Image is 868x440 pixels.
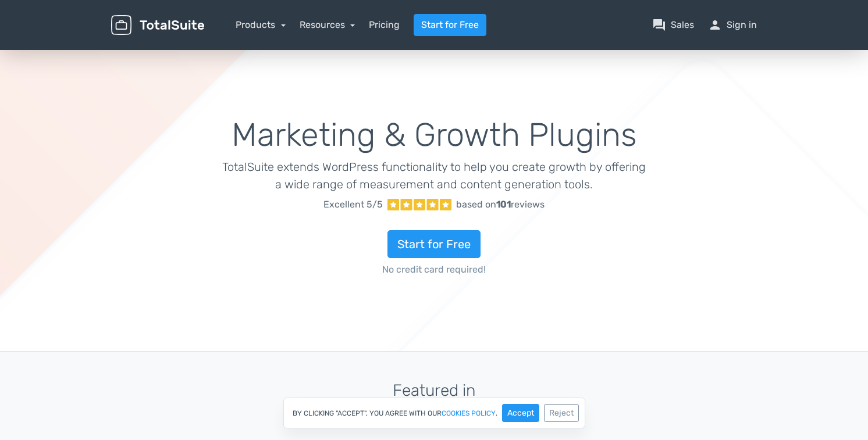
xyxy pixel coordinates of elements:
a: cookies policy [442,410,496,417]
button: Reject [544,404,579,422]
span: Excellent 5/5 [323,198,383,212]
a: personSign in [708,18,757,32]
a: Resources [300,19,355,30]
a: Start for Free [414,14,486,36]
p: TotalSuite extends WordPress functionality to help you create growth by offering a wide range of ... [222,158,646,193]
a: question_answerSales [652,18,694,32]
span: person [708,18,722,32]
h1: Marketing & Growth Plugins [222,117,646,153]
div: By clicking "Accept", you agree with our . [283,398,585,428]
div: based on reviews [456,198,545,212]
a: Excellent 5/5 based on101reviews [222,193,646,216]
h3: Featured in [111,382,757,400]
span: question_answer [652,18,666,32]
button: Accept [502,404,539,422]
span: No credit card required! [222,263,646,277]
a: Pricing [369,18,400,32]
a: Products [236,19,286,30]
a: Start for Free [387,230,481,258]
img: TotalSuite for WordPress [111,15,204,35]
strong: 101 [496,199,511,210]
